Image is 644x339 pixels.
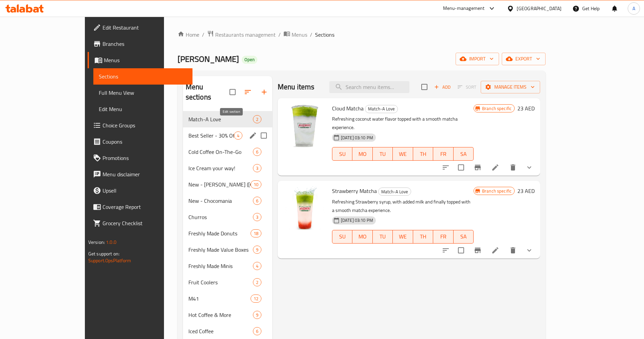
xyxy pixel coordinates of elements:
button: TU [373,147,393,161]
div: Freshly Made Donuts [188,229,251,237]
div: Match-A Love [365,105,398,113]
span: Add item [431,82,453,92]
span: Sort sections [240,84,256,100]
span: Full Menu View [99,89,187,97]
div: New - Harry Potter (House of Hogwarts) [188,180,251,189]
span: Open [242,57,257,63]
span: Promotions [103,154,187,162]
span: Best Seller - 30% Off [188,131,234,140]
span: Menus [292,31,307,39]
span: Branch specific [479,188,514,194]
button: Manage items [481,81,540,93]
a: Choice Groups [88,117,192,133]
div: items [253,213,261,221]
div: Match-A Love2 [183,111,272,127]
span: Menus [104,56,187,64]
h6: 23 AED [517,186,535,196]
button: MO [352,147,372,161]
span: 6 [253,328,261,335]
span: 1.0.0 [106,238,116,247]
span: Sections [315,31,334,39]
span: Ice Cream your way! [188,164,253,172]
div: Cold Coffee On-The-Go [188,148,253,156]
button: sort-choices [438,159,454,176]
span: Freshly Made Value Boxes [188,246,253,254]
div: items [253,327,261,335]
img: Cloud Matcha [283,104,327,147]
span: export [507,55,540,63]
a: Coupons [88,133,192,150]
span: 6 [253,198,261,204]
a: Menus [88,52,192,68]
a: Edit Restaurant [88,19,192,36]
span: A [632,5,635,12]
div: M41 [188,295,251,303]
span: [DATE] 03:10 PM [338,217,376,224]
span: 6 [253,149,261,155]
button: Add section [256,84,272,100]
a: Upsell [88,182,192,199]
button: SU [332,230,352,244]
span: 9 [253,247,261,253]
a: Sections [93,68,192,85]
span: 10 [251,181,261,188]
span: Match-A Love [188,115,253,123]
span: Restaurants management [215,31,276,39]
div: Best Seller - 30% Off4edit [183,127,272,144]
span: Grocery Checklist [103,219,187,227]
span: Coupons [103,138,187,146]
span: 4 [234,132,242,139]
button: SA [454,230,474,244]
span: Hot Coffee & More [188,311,253,319]
span: New - [PERSON_NAME] ([GEOGRAPHIC_DATA]) [188,180,251,189]
div: items [251,180,261,189]
a: Restaurants management [207,30,276,39]
div: items [253,311,261,319]
button: SA [454,147,474,161]
span: 9 [253,312,261,318]
span: Edit Restaurant [103,23,187,32]
span: Coverage Report [103,203,187,211]
span: MO [355,232,370,242]
span: TU [375,232,390,242]
button: TU [373,230,393,244]
span: TH [416,149,430,159]
li: / [278,31,281,39]
button: delete [505,242,521,258]
h2: Menu sections [186,82,229,102]
span: Select section [417,80,431,94]
button: show more [521,159,537,176]
span: 12 [251,296,261,302]
nav: breadcrumb [178,30,546,39]
button: MO [352,230,372,244]
div: Menu-management [443,4,485,13]
img: Strawberry Matcha [283,186,327,230]
span: WE [395,149,410,159]
span: Churros [188,213,253,221]
span: Upsell [103,186,187,195]
button: Add [431,82,453,92]
span: Select to update [454,243,468,257]
span: Iced Coffee [188,327,253,335]
div: Cold Coffee On-The-Go6 [183,144,272,160]
button: show more [521,242,537,258]
div: items [253,278,261,286]
span: [DATE] 03:10 PM [338,135,376,141]
span: Strawberry Matcha [332,186,377,196]
button: Branch-specific-item [470,242,486,258]
span: Match-A Love [379,188,411,196]
a: Edit menu item [491,163,499,172]
a: Edit Menu [93,101,192,117]
a: Branches [88,36,192,52]
span: SA [456,149,471,159]
a: Promotions [88,150,192,166]
span: MO [355,149,370,159]
div: [GEOGRAPHIC_DATA] [517,5,562,12]
div: Fruit Coolers [188,278,253,286]
button: sort-choices [438,242,454,258]
a: Coverage Report [88,199,192,215]
span: Select to update [454,160,468,175]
